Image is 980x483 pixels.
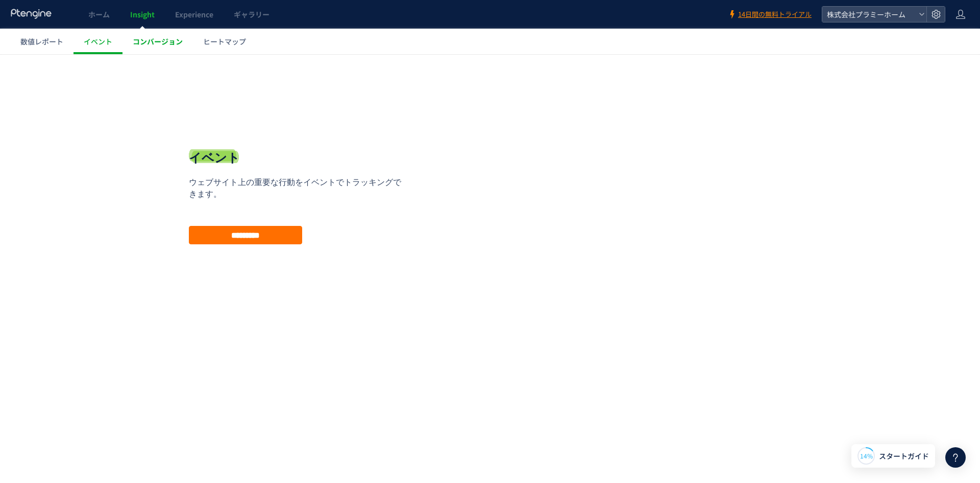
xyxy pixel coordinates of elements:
p: ウェブサイト上の重要な行動をイベントでトラッキングできます。 [189,123,408,146]
span: ホーム [88,9,110,19]
span: ギャラリー [234,9,269,19]
a: 14日間の無料トライアル [728,10,812,19]
h1: イベント [189,95,240,112]
span: 株式会社プラミーホーム [824,7,915,22]
span: Insight [130,9,155,19]
span: Experience [175,9,213,19]
span: 数値レポート [20,36,63,47]
span: コンバージョン [133,36,183,47]
span: 14% [860,451,873,460]
span: スタートガイド [879,451,929,462]
span: イベント [84,36,112,47]
span: 14日間の無料トライアル [738,10,812,19]
span: ヒートマップ [203,36,246,47]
